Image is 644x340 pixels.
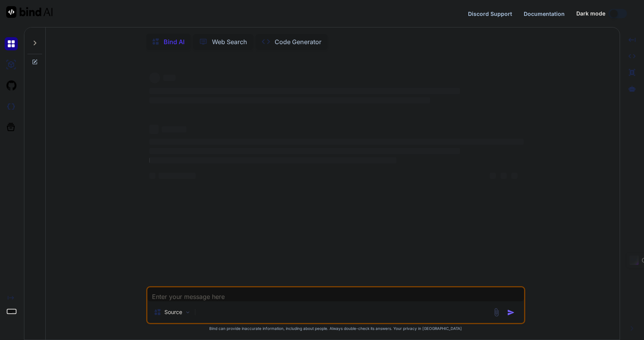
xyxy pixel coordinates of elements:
p: Bind can provide inaccurate information, including about people. Always double-check its answers.... [146,326,525,331]
span: ‌ [149,97,430,103]
span: ‌ [149,148,460,154]
p: Web Search [212,37,247,46]
button: Discord Support [468,10,512,18]
span: Discord Support [468,10,512,17]
span: ‌ [490,173,496,179]
img: darkCloudIdeIcon [5,100,18,113]
img: icon [507,309,515,316]
img: ai-studio [5,58,18,71]
img: githubLight [5,79,18,92]
button: Documentation [524,10,565,18]
img: chat [5,37,18,50]
span: ‌ [159,173,196,179]
p: Code Generator [275,37,321,46]
span: ‌ [149,157,396,163]
span: ‌ [501,173,507,179]
span: Dark mode [576,10,605,17]
span: ‌ [149,173,155,179]
span: ‌ [149,125,159,134]
span: ‌ [149,139,524,145]
span: ‌ [149,88,460,94]
span: ‌ [149,72,160,83]
span: Documentation [524,10,565,17]
img: Bind AI [6,6,53,18]
span: ‌ [511,173,518,179]
img: Pick Models [184,309,191,316]
p: Source [164,308,182,316]
img: attachment [492,308,501,317]
span: ‌ [162,126,186,132]
p: Bind AI [164,37,184,46]
span: ‌ [163,75,176,81]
